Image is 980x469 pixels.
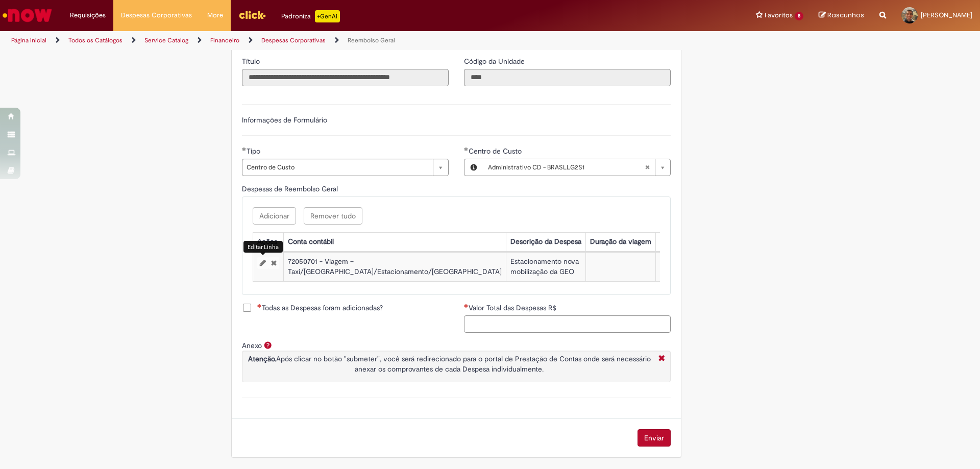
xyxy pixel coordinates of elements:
[488,159,645,176] span: Administrativo CD - BRASLLG2S1
[245,354,653,374] p: Após clicar no botão "submeter", você será redirecionado para o portal de Prestação de Contas ond...
[506,252,585,281] td: Estacionamento nova mobilização da GEO
[585,232,655,251] th: Duração da viagem
[464,147,469,151] span: Obrigatório Preenchido
[11,36,46,44] a: Página inicial
[483,159,670,176] a: Administrativo CD - BRASLLG2S1Limpar campo Centro de Custo
[210,36,239,44] a: Financeiro
[253,232,283,251] th: Ações
[281,10,340,22] div: Padroniza
[827,10,864,20] span: Rascunhos
[348,36,395,44] a: Reembolso Geral
[242,69,449,86] input: Título
[819,11,864,20] a: Rascunhos
[464,57,527,66] span: Somente leitura - Código da Unidade
[121,10,192,20] span: Despesas Corporativas
[242,184,340,193] span: Despesas de Reembolso Geral
[257,303,383,313] span: Todas as Despesas foram adicionadas?
[242,57,262,66] span: Somente leitura - Título
[144,36,188,44] a: Service Catalog
[243,241,283,253] div: Editar Linha
[921,11,972,19] span: [PERSON_NAME]
[238,7,266,22] img: click_logo_yellow_360x200.png
[283,252,506,281] td: 72050701 - Viagem – Taxi/[GEOGRAPHIC_DATA]/Estacionamento/[GEOGRAPHIC_DATA]
[656,354,668,364] i: Fechar More information Por anexo
[283,232,506,251] th: Conta contábil
[638,429,671,447] button: Enviar
[8,31,646,50] ul: Trilhas de página
[242,56,262,66] label: Somente leitura - Título
[261,36,326,44] a: Despesas Corporativas
[207,10,223,20] span: More
[464,56,527,66] label: Somente leitura - Código da Unidade
[70,10,106,20] span: Requisições
[464,315,671,333] input: Valor Total das Despesas R$
[242,115,327,125] label: Informações de Formulário
[464,304,469,308] span: Necessários
[464,69,671,86] input: Código da Unidade
[248,354,276,363] strong: Atenção.
[315,10,340,22] p: +GenAi
[506,232,585,251] th: Descrição da Despesa
[469,146,524,156] span: Centro de Custo
[464,159,483,176] button: Centro de Custo, Visualizar este registro Administrativo CD - BRASLLG2S1
[1,5,54,26] img: ServiceNow
[765,10,793,20] span: Favoritos
[242,147,247,151] span: Obrigatório Preenchido
[655,232,713,251] th: Quilometragem
[469,303,558,312] span: Valor Total das Despesas R$
[257,304,262,308] span: Necessários
[247,146,262,156] span: Tipo
[262,341,274,349] span: Ajuda para Anexo
[795,12,803,20] span: 8
[640,159,655,176] abbr: Limpar campo Centro de Custo
[242,341,262,350] label: Anexo
[247,159,428,176] span: Centro de Custo
[68,36,122,44] a: Todos os Catálogos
